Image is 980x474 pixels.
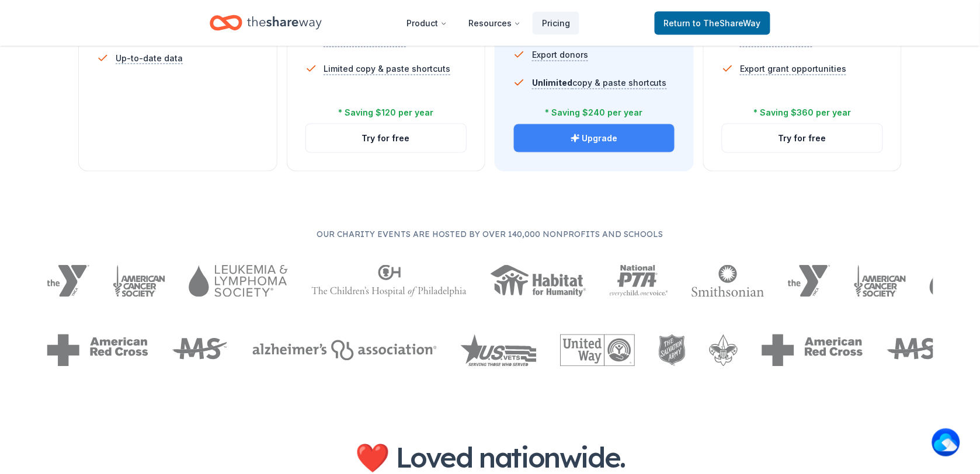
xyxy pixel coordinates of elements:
span: Export donors [532,48,588,62]
img: US Vets [460,334,537,367]
img: MS [172,334,229,367]
div: * Saving $360 per year [753,106,851,120]
img: MS [887,334,944,367]
a: Home [210,9,322,37]
a: Pricing [533,12,579,35]
button: Upgrade [514,124,675,152]
img: Habitat for Humanity [490,265,586,297]
img: YMCA [788,265,830,297]
button: Resources [459,12,530,35]
p: Our charity events are hosted by over 140,000 nonprofits and schools [47,228,933,242]
img: Alzheimers Association [252,340,437,361]
h2: ❤️ Loved nationwide. [303,441,677,474]
img: American Cancer Society [113,265,166,297]
span: Return [664,16,761,30]
span: Export grant opportunities [741,62,847,76]
img: YMCA [47,265,89,297]
span: Unlimited [532,78,572,88]
img: The Salvation Army [659,334,686,367]
img: United Way [560,334,635,367]
button: Product [397,12,457,35]
img: Smithsonian [691,265,764,297]
div: * Saving $240 per year [545,106,643,120]
img: The Children's Hospital of Philadelphia [311,265,467,297]
img: American Cancer Society [854,265,907,297]
span: copy & paste shortcuts [532,78,667,88]
span: to TheShareWay [693,18,761,28]
button: Try for free [722,124,883,152]
a: Returnto TheShareWay [655,12,770,35]
div: * Saving $120 per year [338,106,433,120]
span: Limited copy & paste shortcuts [324,62,451,76]
img: Leukemia & Lymphoma Society [189,265,287,297]
button: Try for free [306,124,467,152]
img: American Red Cross [762,334,863,367]
nav: Main [397,9,579,37]
img: National PTA [610,265,669,297]
img: Boy Scouts of America [709,334,738,367]
span: Up-to-date data [116,51,183,65]
img: American Red Cross [47,334,148,367]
